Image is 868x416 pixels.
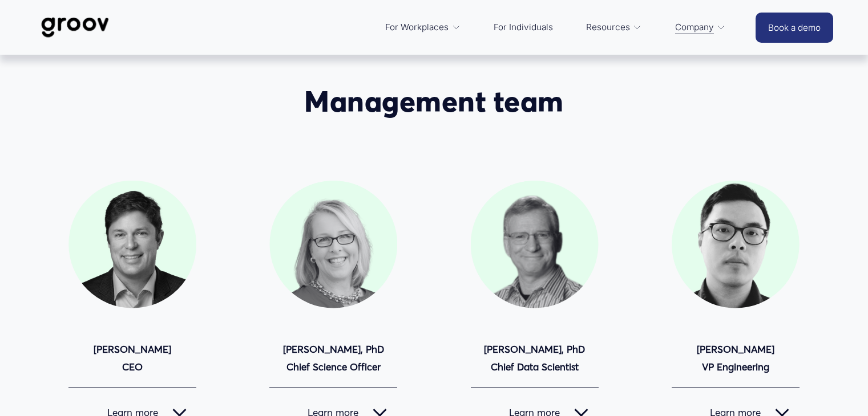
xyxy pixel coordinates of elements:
[94,343,171,373] strong: [PERSON_NAME] CEO
[756,13,833,43] a: Book a demo
[697,343,774,373] strong: [PERSON_NAME] VP Engineering
[385,19,449,35] span: For Workplaces
[580,14,648,41] a: folder dropdown
[35,9,115,46] img: Groov | Workplace Science Platform | Unlock Performance | Drive Results
[488,14,559,41] a: For Individuals
[35,84,833,119] h2: Management team
[669,14,732,41] a: folder dropdown
[586,19,630,35] span: Resources
[380,14,466,41] a: folder dropdown
[283,343,384,373] strong: [PERSON_NAME], PhD Chief Science Officer
[484,343,585,373] strong: [PERSON_NAME], PhD Chief Data Scientist
[675,19,714,35] span: Company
